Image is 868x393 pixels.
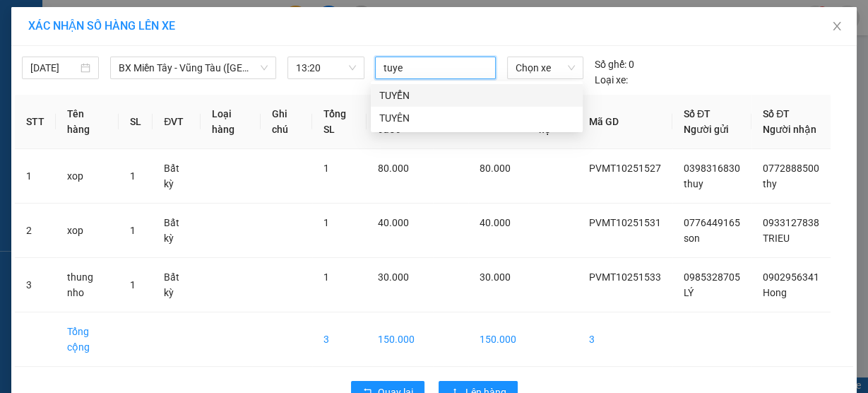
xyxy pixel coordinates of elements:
[480,271,511,283] span: 30.000
[201,95,261,149] th: Loại hàng
[763,163,819,174] span: 0772888500
[595,72,628,88] span: Loại xe:
[153,258,201,312] td: Bất kỳ
[763,233,790,244] span: TRIEU
[684,287,694,298] span: LÝ
[15,204,56,258] td: 2
[119,57,268,78] span: BX Miền Tây - Vũng Tàu (Hàng Hóa)
[130,170,136,182] span: 1
[153,149,201,204] td: Bất kỳ
[763,108,790,119] span: Số ĐT
[468,312,528,367] td: 150.000
[56,95,119,149] th: Tên hàng
[578,312,672,367] td: 3
[323,217,329,228] span: 1
[595,57,634,72] div: 0
[367,312,433,367] td: 150.000
[589,217,661,228] span: PVMT10251531
[684,233,700,244] span: son
[153,95,201,149] th: ĐVT
[684,271,740,283] span: 0985328705
[763,271,819,283] span: 0902956341
[684,217,740,228] span: 0776449165
[379,88,574,103] div: TUYỂN
[56,258,119,312] td: thung nho
[589,271,661,283] span: PVMT10251533
[516,57,575,78] span: Chọn xe
[323,271,329,283] span: 1
[831,20,843,32] span: close
[130,279,136,291] span: 1
[153,204,201,258] td: Bất kỳ
[261,95,311,149] th: Ghi chú
[378,217,409,228] span: 40.000
[312,95,367,149] th: Tổng SL
[378,271,409,283] span: 30.000
[578,95,672,149] th: Mã GD
[763,124,816,135] span: Người nhận
[260,64,268,72] span: down
[817,7,857,47] button: Close
[367,95,433,149] th: Tổng cước
[379,110,574,126] div: TUYÊN
[119,95,153,149] th: SL
[763,217,819,228] span: 0933127838
[28,19,175,33] span: XÁC NHẬN SỐ HÀNG LÊN XE
[763,287,787,298] span: Hong
[323,163,329,174] span: 1
[589,163,661,174] span: PVMT10251527
[378,163,409,174] span: 80.000
[30,60,78,76] input: 12/10/2025
[684,124,729,135] span: Người gửi
[296,57,356,78] span: 13:20
[480,217,511,228] span: 40.000
[371,84,583,107] div: TUYỂN
[15,95,56,149] th: STT
[684,163,740,174] span: 0398316830
[480,163,511,174] span: 80.000
[56,149,119,204] td: xop
[684,178,703,189] span: thuy
[15,149,56,204] td: 1
[15,258,56,312] td: 3
[371,107,583,129] div: TUYÊN
[312,312,367,367] td: 3
[684,108,711,119] span: Số ĐT
[56,312,119,367] td: Tổng cộng
[595,57,626,72] span: Số ghế:
[763,178,777,189] span: thy
[56,204,119,258] td: xop
[130,225,136,236] span: 1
